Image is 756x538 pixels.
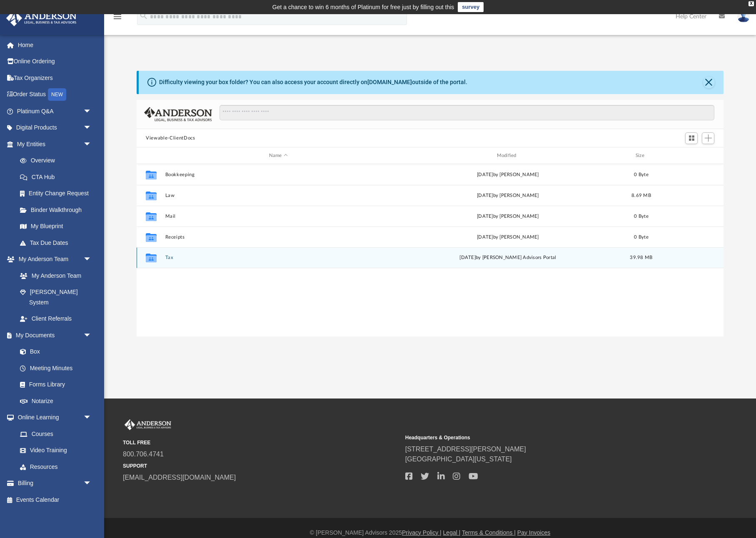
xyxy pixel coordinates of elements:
[662,152,720,159] div: id
[395,171,621,179] div: [DATE] by [PERSON_NAME]
[83,120,100,137] span: arrow_drop_down
[83,327,100,344] span: arrow_drop_down
[12,267,96,284] a: My Anderson Team
[146,134,195,142] button: Viewable-ClientDocs
[517,529,550,536] a: Pay Invoices
[12,360,100,376] a: Meeting Minutes
[165,255,392,261] button: Tax
[12,218,100,235] a: My Blueprint
[165,234,392,240] button: Receipts
[458,2,484,12] a: survey
[12,185,104,202] a: Entity Change Request
[272,2,454,12] div: Get a chance to win 6 months of Platinum for free just by filling out this
[140,152,161,159] div: id
[6,491,104,508] a: Events Calendar
[112,12,122,22] i: menu
[12,442,96,459] a: Video Training
[6,251,100,268] a: My Anderson Teamarrow_drop_down
[123,462,399,470] small: SUPPORT
[123,474,236,481] a: [EMAIL_ADDRESS][DOMAIN_NAME]
[104,528,756,537] div: © [PERSON_NAME] Advisors 2025
[395,234,621,241] div: [DATE] by [PERSON_NAME]
[12,202,104,218] a: Binder Walkthrough
[395,152,621,159] div: Modified
[702,132,714,144] button: Add
[634,235,649,239] span: 0 Byte
[6,475,104,492] a: Billingarrow_drop_down
[6,53,104,70] a: Online Ordering
[139,11,148,20] i: search
[4,10,79,26] img: Anderson Advisors Platinum Portal
[737,10,750,22] img: User Pic
[395,192,621,199] div: [DATE] by [PERSON_NAME]
[405,456,512,463] a: [GEOGRAPHIC_DATA][US_STATE]
[83,475,100,492] span: arrow_drop_down
[6,327,100,344] a: My Documentsarrow_drop_down
[6,37,104,53] a: Home
[159,78,467,87] div: Difficulty viewing your box folder? You can also access your account directly on outside of the p...
[123,439,399,446] small: TOLL FREE
[220,105,714,121] input: Search files and folders
[165,214,392,219] button: Mail
[83,136,100,153] span: arrow_drop_down
[12,152,104,169] a: Overview
[749,1,754,6] div: close
[367,79,412,85] a: [DOMAIN_NAME]
[6,409,100,426] a: Online Learningarrow_drop_down
[462,529,516,536] a: Terms & Conditions |
[6,103,104,120] a: Platinum Q&Aarrow_drop_down
[12,234,104,251] a: Tax Due Dates
[630,255,653,260] span: 39.98 MB
[48,88,66,101] div: NEW
[12,458,100,475] a: Resources
[83,251,100,268] span: arrow_drop_down
[6,86,104,103] a: Order StatusNEW
[402,529,442,536] a: Privacy Policy |
[631,193,651,198] span: 8.69 MB
[6,70,104,86] a: Tax Organizers
[83,103,100,120] span: arrow_drop_down
[405,434,682,441] small: Headquarters & Operations
[165,193,392,198] button: Law
[12,376,96,393] a: Forms Library
[395,254,621,262] div: [DATE] by [PERSON_NAME] Advisors Portal
[443,529,461,536] a: Legal |
[12,426,100,442] a: Courses
[12,311,100,327] a: Client Referrals
[123,419,173,430] img: Anderson Advisors Platinum Portal
[395,213,621,220] div: [DATE] by [PERSON_NAME]
[12,169,104,185] a: CTA Hub
[165,152,391,159] div: Name
[12,344,96,360] a: Box
[634,214,649,219] span: 0 Byte
[165,172,392,177] button: Bookkeeping
[112,16,122,22] a: menu
[6,136,104,152] a: My Entitiesarrow_drop_down
[137,164,724,337] div: grid
[405,446,526,453] a: [STREET_ADDRESS][PERSON_NAME]
[634,172,649,177] span: 0 Byte
[625,152,658,159] div: Size
[12,284,100,311] a: [PERSON_NAME] System
[703,77,715,88] button: Close
[6,120,104,136] a: Digital Productsarrow_drop_down
[685,132,698,144] button: Switch to Grid View
[123,451,164,458] a: 800.706.4741
[83,409,100,426] span: arrow_drop_down
[12,393,100,409] a: Notarize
